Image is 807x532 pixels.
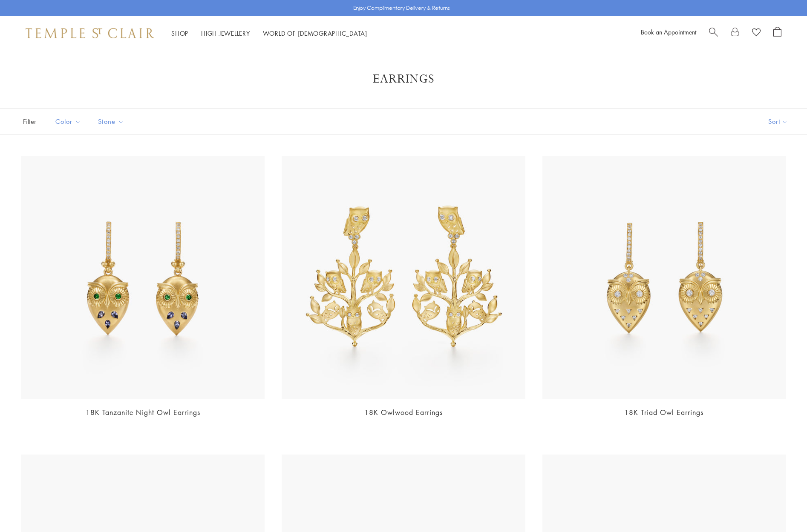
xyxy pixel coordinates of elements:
[353,4,450,12] p: Enjoy Complimentary Delivery & Returns
[364,408,443,417] a: 18K Owlwood Earrings
[171,29,188,37] a: ShopShop
[86,408,200,417] a: 18K Tanzanite Night Owl Earrings
[263,29,367,37] a: World of [DEMOGRAPHIC_DATA]World of [DEMOGRAPHIC_DATA]
[749,109,807,134] button: Show sort by
[752,27,761,40] a: View Wishlist
[641,28,696,36] a: Book an Appointment
[542,156,786,399] img: 18K Triad Owl Earrings
[764,492,798,523] iframe: Gorgias live chat messenger
[21,156,265,399] img: E36887-OWLTZTG
[282,156,525,399] img: 18K Owlwood Earrings
[51,116,87,127] span: Color
[49,112,87,131] button: Color
[94,116,130,127] span: Stone
[34,72,773,87] h1: Earrings
[624,408,703,417] a: 18K Triad Owl Earrings
[201,29,250,37] a: High JewelleryHigh Jewellery
[171,28,367,39] nav: Main navigation
[92,112,130,131] button: Stone
[773,27,781,40] a: Open Shopping Bag
[709,27,718,40] a: Search
[26,28,154,38] img: Temple St. Clair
